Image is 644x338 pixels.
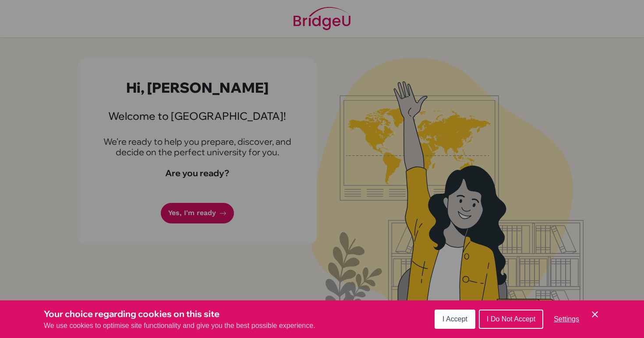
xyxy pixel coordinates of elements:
button: I Do Not Accept [479,310,543,329]
button: I Accept [435,310,475,329]
span: Settings [554,315,579,323]
button: Settings [547,310,586,328]
span: I Do Not Accept [487,315,535,323]
button: Save and close [590,309,600,320]
p: We use cookies to optimise site functionality and give you the best possible experience. [44,321,315,331]
span: I Accept [442,315,467,323]
h3: Your choice regarding cookies on this site [44,307,315,321]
